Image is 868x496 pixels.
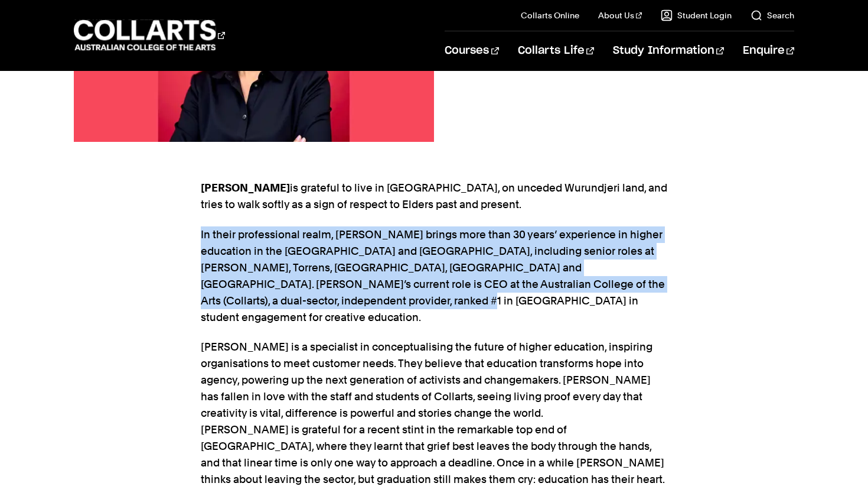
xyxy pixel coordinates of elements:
a: Collarts Life [518,31,594,70]
div: Go to homepage [74,18,225,52]
p: is grateful to live in [GEOGRAPHIC_DATA], on unceded Wurundjeri land, and tries to walk softly as... [201,180,667,213]
a: Courses [445,31,498,70]
a: Student Login [661,9,732,21]
p: [PERSON_NAME] is a specialist in conceptualising the future of higher education, inspiring organi... [201,339,667,488]
a: Search [750,9,794,21]
a: About Us [598,9,642,21]
a: Enquire [743,31,794,70]
p: In their professional realm, [PERSON_NAME] brings more than 30 years’ experience in higher educat... [201,226,667,326]
a: Collarts Online [521,9,579,21]
a: Study Information [613,31,724,70]
strong: [PERSON_NAME] [201,181,290,194]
